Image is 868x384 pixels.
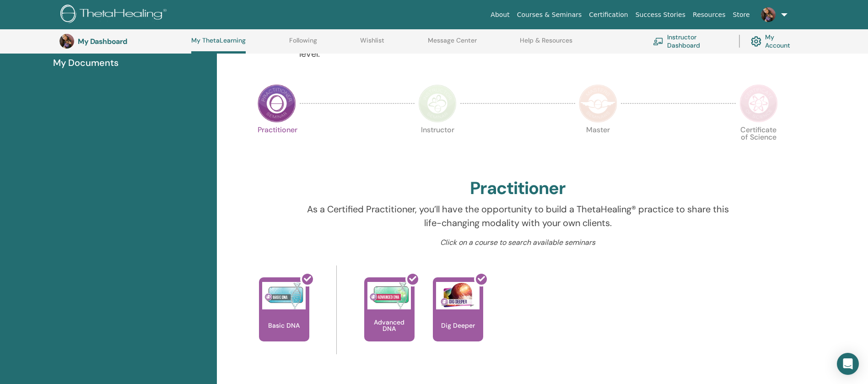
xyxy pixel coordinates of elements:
h3: My Dashboard [78,37,169,46]
a: Instructor Dashboard [653,31,728,51]
a: Dig Deeper Dig Deeper [433,277,483,360]
p: Certificate of Science [739,126,778,165]
img: Basic DNA [262,282,306,309]
div: Open Intercom Messenger [837,353,859,375]
a: Message Center [428,37,477,51]
a: Store [729,6,754,23]
span: My Documents [53,56,119,70]
a: Basic DNA Basic DNA [259,277,309,360]
a: Advanced DNA Advanced DNA [364,277,415,360]
img: chalkboard-teacher.svg [653,38,663,45]
img: Dig Deeper [436,282,480,309]
a: Following [289,37,317,51]
img: Advanced DNA [367,282,411,309]
a: Courses & Seminars [513,6,586,23]
img: logo.png [60,5,170,25]
img: Master [579,84,617,123]
a: About [487,6,513,23]
img: cog.svg [751,34,761,49]
a: Certification [585,6,631,23]
a: My ThetaLearning [191,37,246,54]
a: My Account [751,31,799,51]
h2: Practitioner [470,178,566,199]
img: default.jpg [761,7,776,22]
p: As a Certified Practitioner, you’ll have the opportunity to build a ThetaHealing® practice to sha... [299,202,736,230]
p: Master [579,126,617,165]
p: Dig Deeper [437,322,479,329]
img: Instructor [418,84,457,123]
p: Instructor [418,126,457,165]
a: Wishlist [360,37,384,51]
a: Success Stories [632,6,689,23]
p: Advanced DNA [364,319,415,332]
img: Certificate of Science [739,84,778,123]
a: Help & Resources [520,37,572,51]
img: default.jpg [59,34,74,49]
img: Practitioner [258,84,296,123]
a: Resources [689,6,729,23]
p: Practitioner [258,126,296,165]
p: Click on a course to search available seminars [299,237,736,248]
